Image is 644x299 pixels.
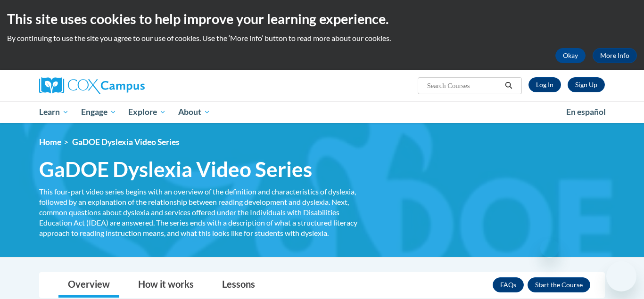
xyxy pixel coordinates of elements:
input: Search Courses [426,80,502,91]
a: Learn [33,101,75,123]
button: Enroll [528,277,590,292]
a: Log In [528,77,561,92]
iframe: Button to launch messaging window [606,261,636,291]
span: GaDOE Dyslexia Video Series [39,157,312,182]
a: Lessons [213,273,264,298]
iframe: Close message [540,239,559,258]
a: Overview [58,273,119,298]
a: Explore [122,101,172,123]
span: Learn [39,106,69,118]
a: Engage [75,101,123,123]
button: Okay [555,48,586,63]
div: Main menu [25,101,619,123]
a: More Info [593,48,637,63]
span: En español [566,107,606,117]
a: Register [568,77,605,92]
a: FAQs [493,277,524,292]
span: GaDOE Dyslexia Video Series [72,137,180,147]
h2: This site uses cookies to help improve your learning experience. [7,9,637,28]
span: About [178,106,210,118]
a: En español [560,102,612,122]
div: This four-part video series begins with an overview of the definition and characteristics of dysl... [39,186,364,238]
button: Search [502,80,516,91]
span: Explore [128,106,166,118]
a: Home [39,137,61,147]
span: Engage [81,106,116,118]
a: How it works [129,273,203,298]
a: About [172,101,216,123]
p: By continuing to use the site you agree to our use of cookies. Use the ‘More info’ button to read... [7,33,637,43]
img: Cox Campus [39,77,145,94]
a: Cox Campus [39,77,218,94]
